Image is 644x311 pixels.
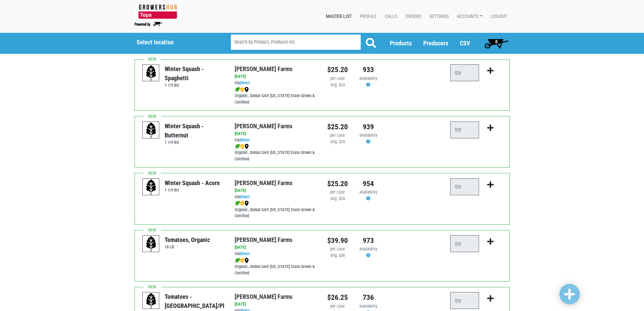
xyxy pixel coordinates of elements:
[165,235,210,244] div: Tomatoes, Organic
[235,301,317,308] div: [DATE]
[240,194,250,199] a: Direct
[359,133,377,138] span: availability
[481,37,511,50] a: 0
[327,178,348,189] div: $25.20
[143,236,160,252] img: placeholder-variety-43d6402dacf2d531de610a020419775a.svg
[135,22,163,27] img: Powered by Big Wheelbarrow
[240,144,244,149] img: safety-e55c860ca8c00a9c171001a62a92dabd.png
[235,244,317,251] div: [DATE]
[235,143,317,162] div: Organic, Global GAP, [US_STATE] State Grown & Certified
[359,76,377,81] span: availability
[244,201,249,206] img: map_marker-0e94453035b3232a4d21701695807de9.png
[165,187,220,193] h6: 1 1/9 BU
[143,179,160,196] img: placeholder-variety-43d6402dacf2d531de610a020419775a.svg
[451,10,485,23] a: Accounts
[359,304,377,309] span: availability
[143,292,160,309] img: placeholder-variety-43d6402dacf2d531de610a020419775a.svg
[235,236,292,243] a: [PERSON_NAME] Farms
[327,189,348,196] div: per case
[485,10,510,23] a: Logout
[450,292,479,309] input: Qty
[235,80,317,86] div: via
[244,144,249,149] img: map_marker-0e94453035b3232a4d21701695807de9.png
[423,40,448,47] a: Producers
[359,246,377,251] span: availability
[424,10,451,23] a: Settings
[244,258,249,263] img: map_marker-0e94453035b3232a4d21701695807de9.png
[135,4,182,19] img: 279edf242af8f9d49a69d9d2afa010fb.png
[358,64,379,75] div: 933
[390,40,412,47] a: Products
[235,87,240,92] img: leaf-e5c59151409436ccce96b2ca1b28e03c.png
[240,201,244,206] img: safety-e55c860ca8c00a9c171001a62a92dabd.png
[450,178,479,195] input: Qty
[235,144,240,149] img: leaf-e5c59151409436ccce96b2ca1b28e03c.png
[450,235,479,252] input: Qty
[143,65,160,82] img: placeholder-variety-43d6402dacf2d531de610a020419775a.svg
[240,251,250,256] a: Direct
[165,121,224,140] div: Winter Squash - Butternut
[235,123,292,130] a: [PERSON_NAME] Farms
[354,10,379,23] a: Profile
[320,10,354,23] a: Master List
[235,179,292,186] a: [PERSON_NAME] Farms
[165,244,210,249] h6: 18 LB
[240,258,244,263] img: safety-e55c860ca8c00a9c171001a62a92dabd.png
[327,132,348,139] div: per case
[165,178,220,187] div: Winter Squash - Acorn
[327,292,348,303] div: $26.25
[359,190,377,195] span: availability
[358,121,379,132] div: 939
[235,86,317,106] div: Organic, Global GAP, [US_STATE] State Grown & Certified
[495,39,498,44] span: 0
[235,65,292,72] a: [PERSON_NAME] Farms
[460,40,470,47] a: CSV
[137,39,214,46] h5: Select location
[235,137,317,143] div: via
[240,87,244,92] img: safety-e55c860ca8c00a9c171001a62a92dabd.png
[327,196,348,202] div: orig. $24
[358,235,379,246] div: 973
[327,139,348,145] div: orig. $24
[327,82,348,88] div: orig. $24
[235,73,317,80] div: [DATE]
[327,252,348,259] div: orig. $38
[379,10,400,23] a: Calls
[400,10,424,23] a: Orders
[244,87,249,92] img: map_marker-0e94453035b3232a4d21701695807de9.png
[327,64,348,75] div: $25.20
[165,140,224,145] h6: 1 1/9 BU
[358,292,379,303] div: 736
[327,303,348,310] div: per case
[235,200,317,220] div: Organic, Global GAP, [US_STATE] State Grown & Certified
[235,257,317,276] div: Organic, Global GAP, [US_STATE] State Grown & Certified
[165,83,224,88] h6: 1 1/9 BU
[231,35,361,50] input: Search by Product, Producer etc.
[235,187,317,194] div: [DATE]
[235,293,292,300] a: [PERSON_NAME] Farms
[327,121,348,132] div: $25.20
[240,80,250,85] a: Direct
[327,75,348,82] div: per case
[235,258,240,263] img: leaf-e5c59151409436ccce96b2ca1b28e03c.png
[235,201,240,206] img: leaf-e5c59151409436ccce96b2ca1b28e03c.png
[450,121,479,138] input: Qty
[165,64,224,83] div: Winter Squash - Spaghetti
[240,137,250,142] a: Direct
[235,194,317,200] div: via
[143,122,160,139] img: placeholder-variety-43d6402dacf2d531de610a020419775a.svg
[358,178,379,189] div: 954
[235,131,317,137] div: [DATE]
[327,235,348,246] div: $39.90
[327,246,348,252] div: per case
[450,64,479,81] input: Qty
[235,251,317,257] div: via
